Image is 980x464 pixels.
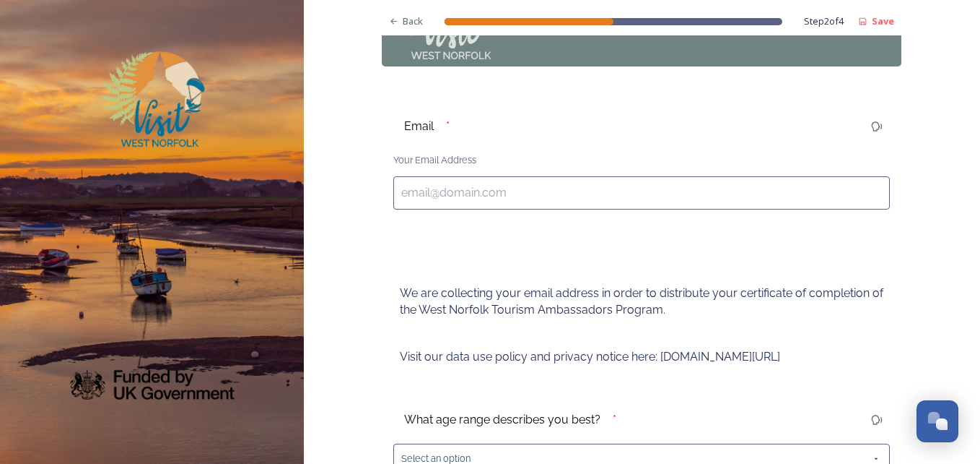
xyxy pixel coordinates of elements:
[403,14,423,28] span: Back
[916,400,958,442] button: Open Chat
[400,285,883,318] p: We are collecting your email address in order to distribute your certificate of completion of the...
[393,403,611,437] div: What age range describes you best?
[393,155,476,166] span: Your Email Address
[400,349,883,366] p: Visit our data use policy and privacy notice here: [DOMAIN_NAME][URL]
[393,110,445,144] div: Email
[872,14,894,27] strong: Save
[804,14,844,28] span: Step 2 of 4
[393,176,890,210] input: email@domain.com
